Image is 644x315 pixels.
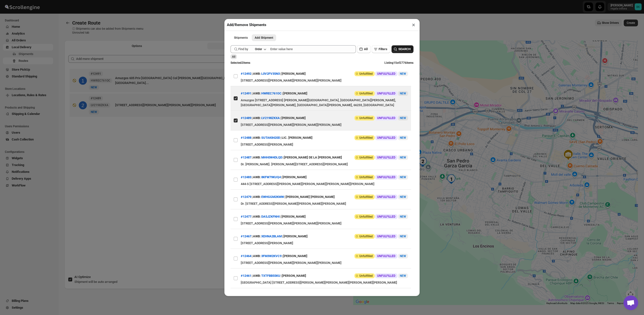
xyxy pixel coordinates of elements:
div: LIC. [PERSON_NAME] [282,133,312,142]
button: #12483 [241,175,251,179]
div: | | [241,173,307,182]
div: Dr. [PERSON_NAME]. [PERSON_NAME][STREET_ADDRESS][PERSON_NAME] [241,162,408,167]
div: [PERSON_NAME] [282,69,306,78]
div: [PERSON_NAME] [282,114,306,122]
div: [STREET_ADDRESS][PERSON_NAME][PERSON_NAME][PERSON_NAME] [241,221,408,226]
div: | | [241,133,312,142]
button: All [357,45,371,53]
span: Unfulfilled [359,215,373,219]
span: Selected 2 items [231,61,250,65]
span: AWB: [253,71,261,76]
span: AWB: [253,175,261,180]
span: NEW [400,274,406,278]
div: Dr. [STREET_ADDRESS][PERSON_NAME][PERSON_NAME][PERSON_NAME] [241,201,408,206]
div: [PERSON_NAME] [282,212,306,221]
div: [PERSON_NAME] [283,89,307,98]
button: #12487 [241,156,251,159]
span: NEW [400,235,406,238]
div: Amuzgos [STREET_ADDRESS] [PERSON_NAME][GEOGRAPHIC_DATA], [GEOGRAPHIC_DATA][PERSON_NAME], [GEOGRAP... [241,98,408,108]
button: #12489 [241,116,251,120]
button: LV2198ZKXA [261,116,280,120]
button: #12488 [241,136,251,139]
div: | | [241,114,306,122]
span: NEW [400,195,406,199]
button: #12464 [241,254,251,258]
span: Unfulfilled [359,116,373,120]
button: #12479 [241,195,251,199]
div: | | [241,89,307,98]
div: [STREET_ADDRESS][PERSON_NAME][PERSON_NAME][PERSON_NAME] [241,78,408,83]
span: NEW [400,254,406,258]
span: UNFULFILLED [377,116,395,120]
span: UNFULFILLED [377,254,395,258]
div: Order [255,47,262,51]
div: [PERSON_NAME] [282,271,306,280]
span: AWB: [253,155,261,160]
span: Unfulfilled [359,92,373,95]
button: 3FM3W2KVC9 [261,254,282,258]
span: AWB: [253,116,261,120]
span: Unfulfilled [359,72,373,76]
span: NEW [400,92,406,95]
div: Open chat [624,296,638,310]
div: [STREET_ADDRESS][PERSON_NAME][PERSON_NAME][PERSON_NAME] [241,260,408,265]
div: [STREET_ADDRESS][PERSON_NAME] [241,241,408,246]
span: NEW [400,72,406,75]
div: [PERSON_NAME] DE LA [PERSON_NAME] [284,153,342,162]
button: 8KFW79KUQ4 [261,175,281,179]
button: #12461 [241,274,251,278]
span: All [232,55,235,58]
span: UNFULFILLED [377,215,395,219]
span: All [364,47,368,51]
span: UNFULFILLED [377,274,395,278]
div: Selected Shipments [64,51,349,252]
span: NEW [400,215,406,218]
div: | | [241,69,306,78]
span: AWB: [253,214,261,219]
span: NEW [400,116,406,120]
button: #12492 [241,72,251,75]
div: | | [241,271,306,280]
button: Order [252,46,269,53]
button: TXTFBB55KU [261,274,280,278]
span: Unfulfilled [359,175,373,179]
div: [PERSON_NAME] [283,252,307,260]
span: Listing 15 of 2776 items [384,61,413,65]
span: UNFULFILLED [377,195,395,199]
button: MHH0W4DLQD [261,156,282,159]
span: Shipments [234,36,248,40]
button: SEARCH [392,45,413,53]
button: #12477 [241,215,251,218]
div: | | [241,232,308,241]
span: UNFULFILLED [377,92,395,95]
span: Unfulfilled [359,234,373,238]
div: | | [241,212,306,221]
span: NEW [400,136,406,139]
span: UNFULFILLED [377,136,395,140]
span: AWB: [253,234,261,239]
span: AWB: [253,91,261,96]
h2: Add/Remove Shipments [227,22,266,27]
span: AWB: [253,195,261,199]
button: SUTAK8420D [261,136,280,139]
span: Filters [379,47,387,51]
span: UNFULFILLED [377,175,395,179]
span: AWB: [253,273,261,278]
span: UNFULFILLED [377,156,395,159]
button: #12467 [241,234,251,238]
div: | | [241,153,342,162]
div: [GEOGRAPHIC_DATA] [STREET_ADDRESS][PERSON_NAME][PERSON_NAME][PERSON_NAME][PERSON_NAME] [241,280,408,285]
span: NEW [400,156,406,159]
span: Add Shipment [255,36,273,40]
span: Find by [238,47,248,52]
input: Enter value here [270,45,356,53]
span: AWB: [253,135,261,140]
button: × [410,21,417,28]
div: [STREET_ADDRESS][PERSON_NAME][PERSON_NAME][PERSON_NAME] [241,122,408,127]
div: | | [241,252,307,260]
button: DA5JZKFNHI [261,215,280,218]
div: [PERSON_NAME] [282,173,307,182]
div: [PERSON_NAME] [283,232,308,241]
div: 444-S [STREET_ADDRESS][PERSON_NAME][PERSON_NAME][PERSON_NAME][PERSON_NAME] [241,182,408,186]
button: HWREC761OC [261,92,282,95]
